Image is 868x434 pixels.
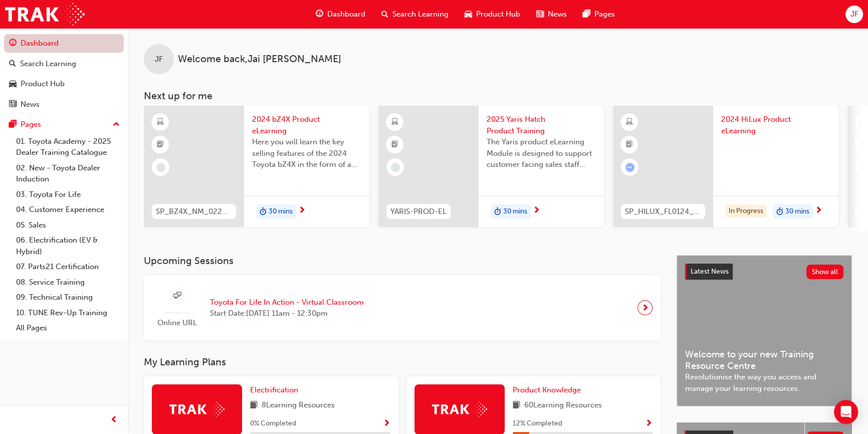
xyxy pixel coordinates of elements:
span: duration-icon [494,205,501,219]
a: Product Knowledge [513,384,585,396]
img: Trak [169,401,225,417]
span: Welcome to your new Training Resource Centre [685,349,843,371]
span: 8 Learning Resources [262,399,335,412]
span: The Yaris product eLearning Module is designed to support customer facing sales staff with introd... [487,136,596,170]
span: search-icon [381,8,388,21]
button: Show all [806,265,844,279]
span: 2024 bZ4X Product eLearning [252,114,361,136]
span: Latest News [691,267,729,276]
div: Open Intercom Messenger [834,400,858,424]
span: 2024 HiLux Product eLearning [721,114,830,136]
a: All Pages [12,320,124,336]
h3: Next up for me [128,90,868,102]
a: pages-iconPages [575,4,623,25]
div: Pages [21,119,41,130]
span: guage-icon [316,8,323,21]
div: News [21,99,40,110]
img: Trak [5,3,85,26]
span: book-icon [513,399,520,412]
span: car-icon [465,8,472,21]
span: YARIS-PROD-EL [390,206,447,218]
a: Product Hub [4,75,124,93]
a: Latest NewsShow all [685,264,843,280]
div: Product Hub [21,78,65,90]
span: next-icon [533,206,540,215]
span: SP_HILUX_FL0124_EL [625,206,701,218]
a: 08. Service Training [12,275,124,290]
button: DashboardSearch LearningProduct HubNews [4,32,124,115]
span: search-icon [9,60,16,69]
button: Pages [4,115,124,134]
span: 12 % Completed [513,418,562,429]
span: Show Progress [645,419,653,428]
a: News [4,95,124,114]
a: SP_HILUX_FL0124_EL2024 HiLux Product eLearningIn Progressduration-icon30 mins [613,106,838,227]
a: 04. Customer Experience [12,202,124,218]
span: JF [155,54,163,65]
span: Toyota For Life In Action - Virtual Classroom [210,297,364,308]
img: Trak [432,401,487,417]
span: SP_BZ4X_NM_0224_EL01 [156,206,232,218]
span: 30 mins [269,206,293,218]
span: learningResourceType_ELEARNING-icon [391,116,398,129]
a: Search Learning [4,55,124,73]
span: Product Hub [476,9,520,20]
span: learningRecordVerb_NONE-icon [391,163,400,172]
span: booktick-icon [860,138,867,151]
span: Dashboard [327,9,365,20]
a: Dashboard [4,34,124,53]
div: In Progress [725,204,767,218]
span: News [548,9,567,20]
a: YARIS-PROD-EL2025 Yaris Hatch Product TrainingThe Yaris product eLearning Module is designed to s... [378,106,604,227]
a: guage-iconDashboard [308,4,373,25]
a: news-iconNews [528,4,575,25]
button: Show Progress [383,417,390,430]
span: JF [850,9,858,20]
span: Electrification [250,385,298,394]
span: pages-icon [583,8,590,21]
span: pages-icon [9,120,17,129]
span: car-icon [9,80,17,89]
span: up-icon [113,118,120,131]
a: 09. Technical Training [12,290,124,305]
a: car-iconProduct Hub [457,4,528,25]
span: learningRecordVerb_NONE-icon [156,163,165,172]
a: search-iconSearch Learning [373,4,457,25]
h3: My Learning Plans [144,356,661,368]
span: news-icon [9,100,17,109]
a: 07. Parts21 Certification [12,259,124,275]
span: news-icon [536,8,544,21]
span: prev-icon [110,414,118,426]
span: 0 % Completed [250,418,296,429]
span: 30 mins [503,206,527,218]
span: Online URL [152,317,202,329]
a: Electrification [250,384,302,396]
span: booktick-icon [157,138,164,151]
a: 01. Toyota Academy - 2025 Dealer Training Catalogue [12,134,124,160]
a: SP_BZ4X_NM_0224_EL012024 bZ4X Product eLearningHere you will learn the key selling features of th... [144,106,369,227]
span: duration-icon [260,205,267,219]
span: next-icon [298,206,306,215]
div: Search Learning [20,58,76,70]
span: book-icon [250,399,258,412]
a: 05. Sales [12,218,124,233]
span: Product Knowledge [513,385,581,394]
button: JF [845,6,863,23]
span: next-icon [641,301,649,315]
h3: Upcoming Sessions [144,255,661,267]
span: 60 Learning Resources [524,399,602,412]
span: sessionType_ONLINE_URL-icon [173,290,181,302]
span: next-icon [815,206,822,215]
a: 06. Electrification (EV & Hybrid) [12,233,124,259]
a: 02. New - Toyota Dealer Induction [12,160,124,187]
span: Show Progress [383,419,390,428]
span: Pages [594,9,615,20]
span: booktick-icon [626,138,633,151]
span: Revolutionise the way you access and manage your learning resources. [685,371,843,394]
span: duration-icon [776,205,783,219]
span: learningResourceType_ELEARNING-icon [626,116,633,129]
span: learningResourceType_INSTRUCTOR_LED-icon [860,116,867,129]
button: Show Progress [645,417,653,430]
